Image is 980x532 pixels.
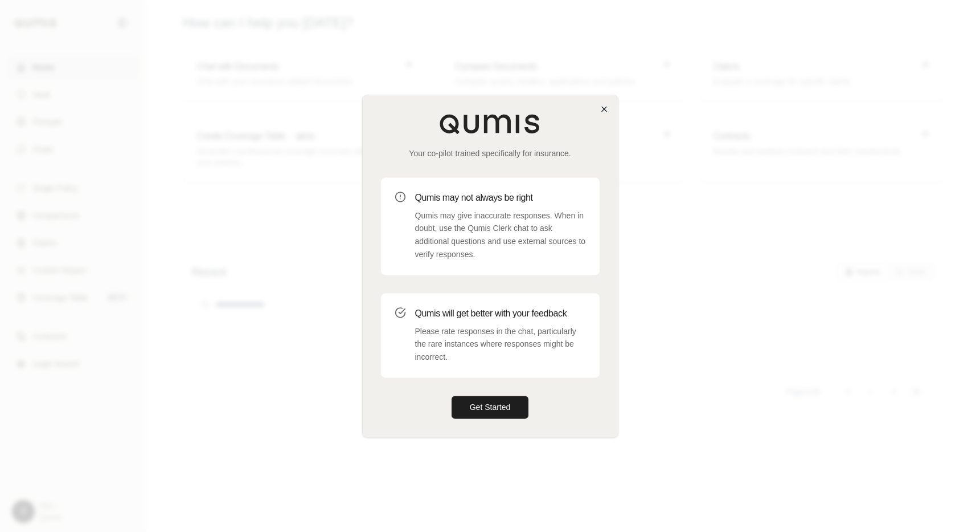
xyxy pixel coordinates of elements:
[381,148,600,159] p: Your co-pilot trained specifically for insurance.
[415,307,586,320] h3: Qumis will get better with your feedback
[415,209,586,261] p: Qumis may give inaccurate responses. When in doubt, use the Qumis Clerk chat to ask additional qu...
[415,325,586,364] p: Please rate responses in the chat, particularly the rare instances where responses might be incor...
[439,113,542,134] img: Qumis Logo
[452,396,529,419] button: Get Started
[415,191,586,205] h3: Qumis may not always be right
